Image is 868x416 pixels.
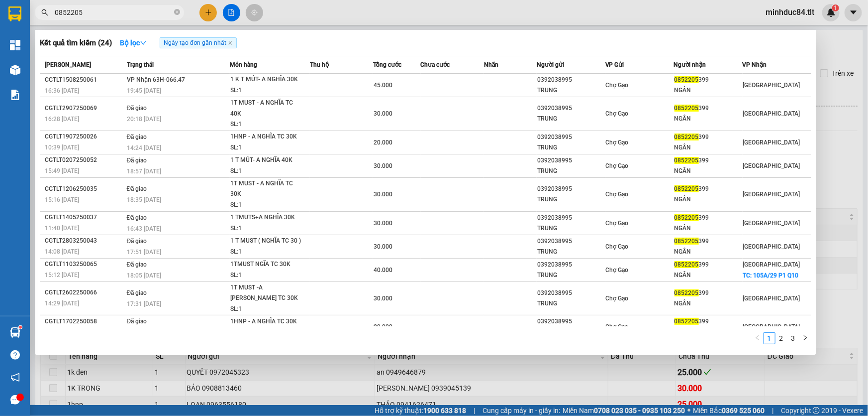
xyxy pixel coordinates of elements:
div: 0392038995 [537,288,605,298]
button: Bộ lọcdown [112,35,155,51]
span: VP Nhận [743,61,767,68]
span: message [10,395,20,405]
div: TRUNG [537,85,605,96]
div: 1T MUST -A [PERSON_NAME] TC 30K [230,282,305,304]
span: 45.000 [374,82,392,89]
span: Người gửi [537,61,564,68]
li: Previous Page [752,332,764,344]
span: Chợ Gạo [606,220,629,227]
div: 0392038995 [537,132,605,142]
span: notification [10,373,20,382]
span: 30.000 [374,110,392,117]
span: 0852205 [675,185,699,192]
div: 1 TMUTS+A NGHĨA 30K [230,212,305,223]
span: 15:12 [DATE] [45,272,79,278]
span: 0852205 [675,76,699,83]
div: 1 T MUST ( NGHĨA TC 30 ) [230,236,305,247]
div: SL: 1 [230,304,305,315]
div: TRUNG [537,114,605,124]
div: TRUNG [537,270,605,280]
div: 0392038995 [537,75,605,85]
div: NGÂN [675,85,742,96]
div: CGTLT2803250043 [45,236,124,246]
span: 0852205 [675,289,699,296]
li: 1 [764,332,775,344]
span: Chợ Gạo [606,139,629,146]
a: 1 [764,333,775,344]
span: 30.000 [374,162,392,169]
div: 0392038995 [537,316,605,327]
span: Đã giao [127,214,147,221]
span: close-circle [174,9,180,15]
span: VP Gửi [605,61,624,68]
span: VP Nhận 63H-066.47 [127,76,185,83]
span: [GEOGRAPHIC_DATA] [743,261,800,268]
span: 10:39 [DATE] [45,144,79,151]
span: Chợ Gạo [606,243,629,250]
span: 16:28 [DATE] [45,116,79,123]
span: 0852205 [675,134,699,140]
span: Đã giao [127,157,147,164]
div: CGTLT1206250035 [45,184,124,194]
img: warehouse-icon [10,65,20,75]
span: Đã giao [127,289,147,296]
div: 0392038995 [537,236,605,247]
img: warehouse-icon [10,327,20,338]
span: down [140,39,147,46]
div: CGTLT1405250037 [45,212,124,223]
span: close-circle [174,8,180,17]
div: TRUNG [537,142,605,153]
div: NGÂN [675,270,742,280]
div: NGÂN [675,114,742,124]
span: Chợ Gạo [606,323,629,330]
span: [PERSON_NAME] [45,61,91,68]
div: 399 [675,288,742,298]
div: SL: 1 [230,270,305,281]
span: Chợ Gạo [606,110,629,117]
div: 399 [675,213,742,223]
div: TRUNG [537,194,605,205]
a: 3 [788,333,799,344]
input: Tìm tên, số ĐT hoặc mã đơn [55,7,172,18]
div: 399 [675,132,742,142]
div: 399 [675,316,742,327]
img: solution-icon [10,90,20,100]
div: SL: 1 [230,223,305,234]
li: 2 [775,332,787,344]
div: 0392038995 [537,260,605,270]
div: 399 [675,236,742,247]
div: NGÂN [675,166,742,176]
span: [GEOGRAPHIC_DATA] [743,191,800,198]
span: 30.000 [374,243,392,250]
span: 0852205 [675,105,699,112]
div: SL: 1 [230,85,305,96]
span: 20:18 [DATE] [127,116,161,123]
div: CGTLT1103250065 [45,259,124,270]
span: TC: 105A/29 P1 Q10 [743,272,799,279]
div: CGTLT1508250061 [45,75,124,85]
span: 15:16 [DATE] [45,196,79,203]
span: question-circle [10,350,20,360]
span: 40.000 [374,267,392,274]
span: 30.000 [374,295,392,302]
span: 0852205 [675,238,699,245]
span: [GEOGRAPHIC_DATA] [743,243,800,250]
span: Đã giao [127,105,147,112]
div: NGÂN [675,298,742,309]
span: 20.000 [374,139,392,146]
div: 1 K T MÚT- A NGHĨA 30K [230,74,305,85]
div: SL: 1 [230,166,305,177]
div: 0392038995 [537,155,605,166]
div: 1 T MÚT- A NGHĨA 40K [230,155,305,166]
div: CGTLT1702250058 [45,316,124,327]
span: Đã giao [127,185,147,192]
div: SL: 1 [230,119,305,130]
button: left [752,332,764,344]
span: right [802,335,808,341]
span: 30.000 [374,220,392,227]
span: 18:05 [DATE] [127,272,161,279]
span: [GEOGRAPHIC_DATA] [743,82,800,89]
span: [GEOGRAPHIC_DATA] [743,162,800,169]
span: Ngày tạo đơn gần nhất [160,37,237,48]
span: Chợ Gạo [606,295,629,302]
